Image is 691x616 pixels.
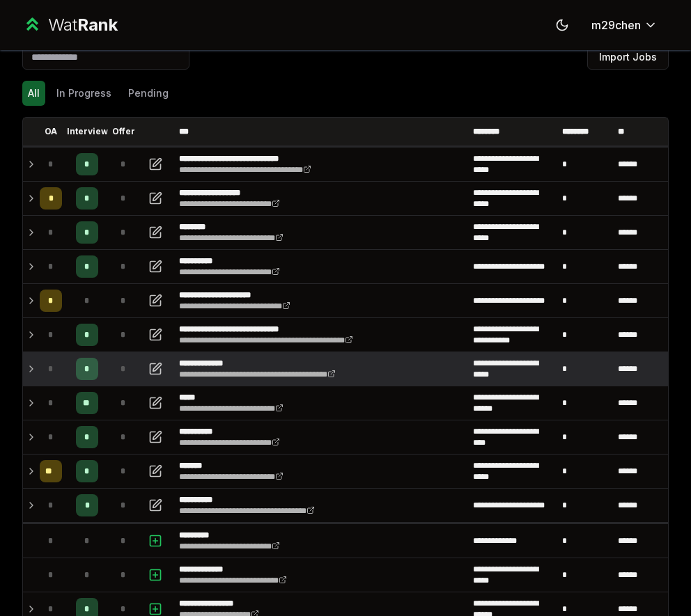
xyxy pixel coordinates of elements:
button: Pending [123,81,174,106]
button: Import Jobs [587,45,669,70]
button: m29chen [580,13,669,38]
p: OA [45,126,57,137]
span: m29chen [591,17,641,33]
button: In Progress [51,81,117,106]
p: Offer [112,126,135,137]
div: Wat [48,14,118,36]
button: All [22,81,45,106]
span: Rank [77,15,118,35]
p: Interview [67,126,108,137]
a: WatRank [22,14,118,36]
